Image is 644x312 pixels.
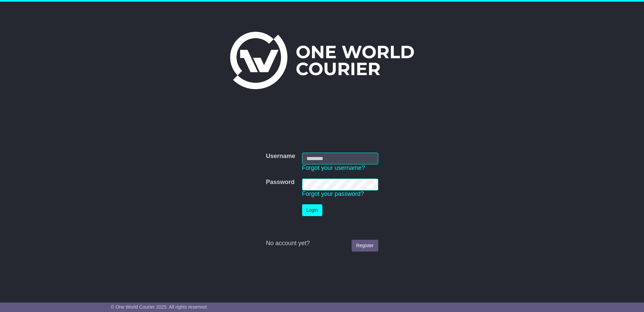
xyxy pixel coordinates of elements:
a: Register [352,240,378,252]
a: Forgot your username? [302,164,365,171]
button: Login [302,204,322,216]
label: Username [266,153,295,160]
span: © One World Courier 2025. All rights reserved. [111,304,208,310]
a: Forgot your password? [302,190,364,197]
label: Password [266,179,294,186]
div: No account yet? [266,240,378,247]
img: One World [230,32,414,89]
